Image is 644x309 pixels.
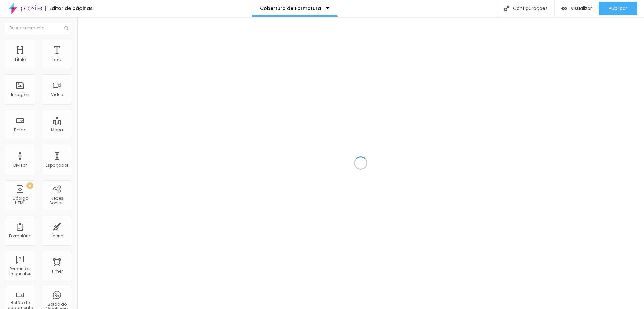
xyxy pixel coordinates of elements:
div: Título [14,57,26,62]
p: Cobertura de Formatura [260,6,321,11]
div: Botão [14,128,26,132]
div: Editor de páginas [45,6,93,11]
div: Divisor [13,163,27,168]
div: Redes Sociais [44,196,70,206]
div: Perguntas frequentes [7,267,33,276]
div: Ícone [51,234,63,238]
div: Código HTML [7,196,33,206]
div: Espaçador [46,163,68,168]
div: Mapa [51,128,63,132]
img: view-1.svg [561,6,567,11]
button: Visualizar [555,2,599,15]
input: Buscar elemento [5,22,72,34]
div: Imagem [11,92,29,97]
div: Timer [51,269,63,274]
img: Icone [64,26,68,30]
img: Icone [504,6,509,11]
div: Vídeo [51,92,63,97]
button: Publicar [599,2,637,15]
div: Texto [52,57,62,62]
div: Formulário [9,234,31,238]
span: Visualizar [571,6,592,11]
span: Publicar [609,6,627,11]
